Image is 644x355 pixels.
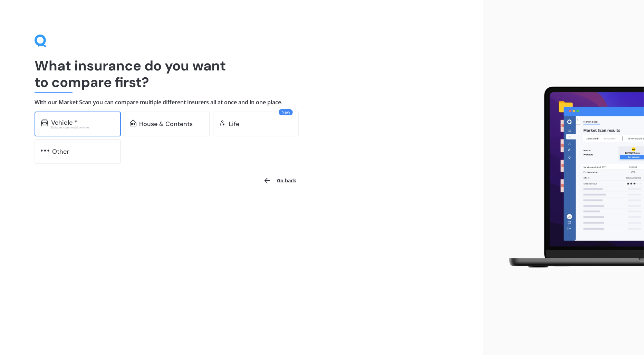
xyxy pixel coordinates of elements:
[51,119,77,126] div: Vehicle *
[219,119,226,126] img: life.f720d6a2d7cdcd3ad642.svg
[279,109,293,115] span: New
[130,119,136,126] img: home-and-contents.b802091223b8502ef2dd.svg
[139,121,193,127] div: House & Contents
[52,148,69,155] div: Other
[41,119,48,126] img: car.f15378c7a67c060ca3f3.svg
[35,57,449,90] h1: What insurance do you want to compare first?
[499,83,644,272] img: laptop.webp
[229,121,239,127] div: Life
[35,99,449,106] h4: With our Market Scan you can compare multiple different insurers all at once and in one place.
[51,126,115,129] div: Excludes commercial vehicles
[259,172,300,189] button: Go back
[41,147,49,154] img: other.81dba5aafe580aa69f38.svg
